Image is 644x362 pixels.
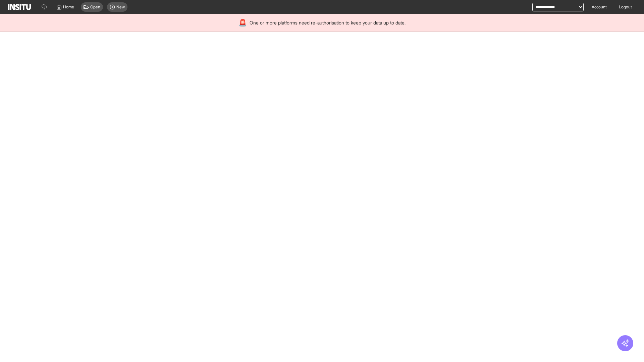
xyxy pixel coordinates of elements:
[90,4,100,10] span: Open
[116,4,125,10] span: New
[238,18,247,27] div: 🚨
[8,4,31,10] img: Logo
[63,4,74,10] span: Home
[250,19,406,26] span: One or more platforms need re-authorisation to keep your data up to date.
